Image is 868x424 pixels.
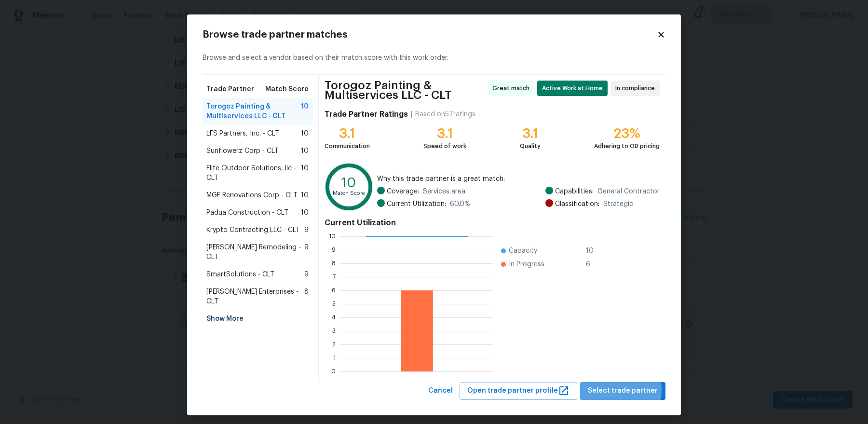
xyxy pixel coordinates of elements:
[325,81,485,100] span: Torogoz Painting & Multiservices LLC - CLT
[301,208,309,218] span: 10
[304,225,309,235] span: 9
[542,83,607,93] span: Active Work at Home
[594,129,660,138] div: 23%
[301,146,309,156] span: 10
[203,310,312,328] div: Show More
[424,382,457,400] button: Cancel
[603,199,633,209] span: Strategic
[304,243,309,262] span: 9
[206,208,288,218] span: Padua Construction - CLT
[325,109,408,119] h4: Trade Partner Ratings
[450,199,470,209] span: 60.0 %
[377,174,660,184] span: Why this trade partner is a great match:
[329,233,336,239] text: 10
[206,164,301,183] span: Elite Outdoor Solutions, llc - CLT
[332,287,336,293] text: 6
[301,102,309,121] span: 10
[206,225,300,235] span: Krypto Contracting LLC - CLT
[206,102,301,121] span: Torogoz Painting & Multiservices LLC - CLT
[341,176,356,190] text: 10
[555,187,594,196] span: Capabilities:
[460,382,577,400] button: Open trade partner profile
[304,287,309,306] span: 8
[408,109,415,119] div: |
[332,260,336,266] text: 8
[423,129,466,138] div: 3.1
[387,199,446,209] span: Current Utilization:
[325,141,370,151] div: Communication
[492,83,533,93] span: Great match
[331,369,336,374] text: 0
[509,260,544,269] span: In Progress
[203,41,665,75] div: Browse and select a vendor based on their match score with this work order.
[520,129,541,138] div: 3.1
[555,199,599,209] span: Classification:
[594,141,660,151] div: Adhering to OD pricing
[206,287,304,306] span: [PERSON_NAME] Enterprises - CLT
[301,129,309,138] span: 10
[588,385,658,397] span: Select trade partner
[580,382,665,400] button: Select trade partner
[586,260,601,269] span: 6
[333,274,336,280] text: 7
[467,385,570,397] span: Open trade partner profile
[333,191,365,196] text: Match Score
[332,342,336,347] text: 2
[615,83,659,93] span: In compliance
[509,246,537,256] span: Capacity
[520,141,541,151] div: Quality
[423,141,466,151] div: Speed of work
[206,146,279,156] span: Sunflowerz Corp - CLT
[304,270,309,279] span: 9
[332,301,336,307] text: 5
[325,218,660,228] h4: Current Utilization
[423,187,465,196] span: Services area
[301,191,309,200] span: 10
[203,30,657,40] h2: Browse trade partner matches
[415,109,475,119] div: Based on 57 ratings
[301,164,309,183] span: 10
[597,187,660,196] span: General Contractor
[332,328,336,334] text: 3
[206,84,254,94] span: Trade Partner
[332,247,336,253] text: 9
[586,246,601,256] span: 10
[265,84,309,94] span: Match Score
[206,270,274,279] span: SmartSolutions - CLT
[387,187,419,196] span: Coverage:
[333,355,336,361] text: 1
[206,191,298,200] span: MGF Renovations Corp - CLT
[325,129,370,138] div: 3.1
[428,385,453,397] span: Cancel
[206,129,279,138] span: LFS Partners, Inc. - CLT
[206,243,304,262] span: [PERSON_NAME] Remodeling - CLT
[332,315,336,320] text: 4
